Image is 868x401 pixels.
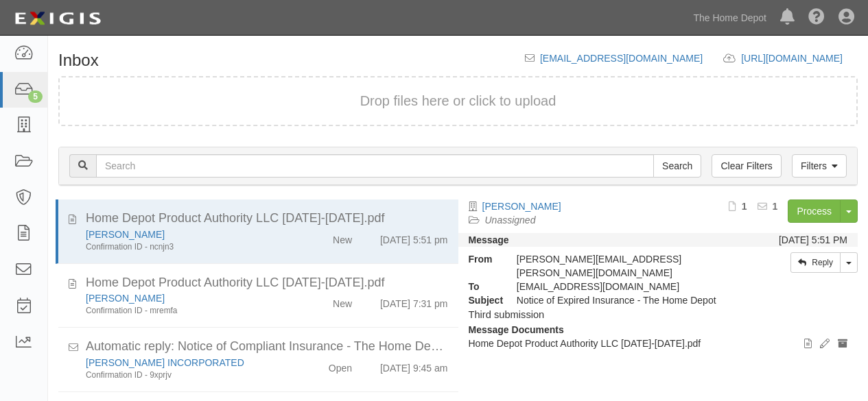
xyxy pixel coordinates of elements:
b: 1 [742,201,747,212]
i: Archive document [838,339,847,349]
a: Unassigned [485,215,536,226]
div: [DATE] 9:45 am [380,356,448,375]
div: Confirmation ID - mremfa [86,305,288,317]
a: [PERSON_NAME] [86,293,165,304]
div: [DATE] 5:51 PM [779,233,847,247]
i: View [804,339,812,349]
div: party-mv3cm3@sbainsurance.homedepot.com [506,280,748,293]
div: New [333,228,352,247]
a: Reply [790,252,841,273]
div: [DATE] 5:51 pm [380,228,448,247]
strong: From [458,252,506,266]
img: logo-5460c22ac91f19d4615b14bd174203de0afe785f0fc80cf4dbbc73dc1793850b.png [10,6,105,31]
a: The Home Depot [686,4,773,32]
a: Clear Filters [712,154,781,178]
i: Help Center - Complianz [808,10,825,26]
div: Notice of Expired Insurance - The Home Depot [506,293,748,307]
p: Home Depot Product Authority LLC [DATE]-[DATE].pdf [469,337,848,350]
div: Home Depot Product Authority LLC 2025-2026.pdf [86,274,448,292]
div: Home Depot Product Authority LLC 2025-2026.pdf [86,210,448,228]
a: Filters [792,154,847,178]
i: Edit document [820,339,830,349]
div: Confirmation ID - 9xprjv [86,369,288,381]
a: [PERSON_NAME] INCORPORATED [86,357,244,368]
strong: Subject [458,293,506,307]
a: [PERSON_NAME] [86,229,165,240]
strong: To [458,280,506,293]
div: [PERSON_NAME][EMAIL_ADDRESS][PERSON_NAME][DOMAIN_NAME] [506,252,748,280]
div: [DATE] 7:31 pm [380,291,448,311]
div: BARRETTE [86,291,288,305]
div: Open [329,356,352,375]
b: 1 [773,201,778,212]
div: Confirmation ID - ncnjn3 [86,241,288,253]
div: Automatic reply: Notice of Compliant Insurance - The Home Depot [86,338,448,356]
button: Drop files here or click to upload [360,91,556,111]
a: [PERSON_NAME] [482,201,561,212]
a: [EMAIL_ADDRESS][DOMAIN_NAME] [540,53,703,64]
a: [URL][DOMAIN_NAME] [741,53,858,64]
a: Process [788,199,841,223]
span: Third submission [469,309,545,320]
input: Search [653,154,701,178]
input: Search [96,154,654,178]
h1: Inbox [58,51,99,69]
strong: Message [469,234,509,245]
strong: Message Documents [469,324,564,335]
div: 5 [28,90,43,103]
div: New [333,291,352,311]
div: BARRETTE [86,228,288,241]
